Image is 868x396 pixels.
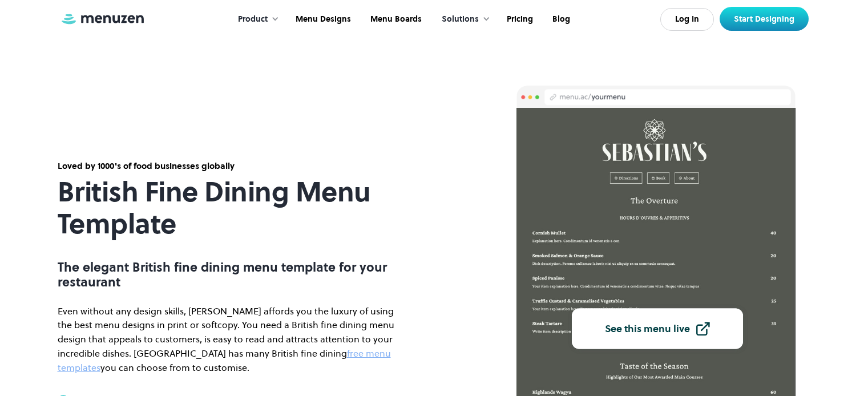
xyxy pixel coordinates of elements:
[542,2,579,37] a: Blog
[58,176,400,239] h1: British Fine Dining Menu Template
[58,160,400,172] div: Loved by 1000's of food businesses globally
[58,347,391,374] a: free menu templates
[605,324,690,334] div: See this menu live
[442,13,479,26] div: Solutions
[238,13,268,26] div: Product
[58,260,400,290] p: The elegant British fine dining menu template for your restaurant
[720,7,809,31] a: Start Designing
[285,2,360,37] a: Menu Designs
[58,304,400,375] p: Even without any design skills, [PERSON_NAME] affords you the luxury of using the best menu desig...
[227,2,285,37] div: Product
[496,2,542,37] a: Pricing
[360,2,430,37] a: Menu Boards
[572,309,743,349] a: See this menu live
[660,8,714,31] a: Log In
[430,2,496,37] div: Solutions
